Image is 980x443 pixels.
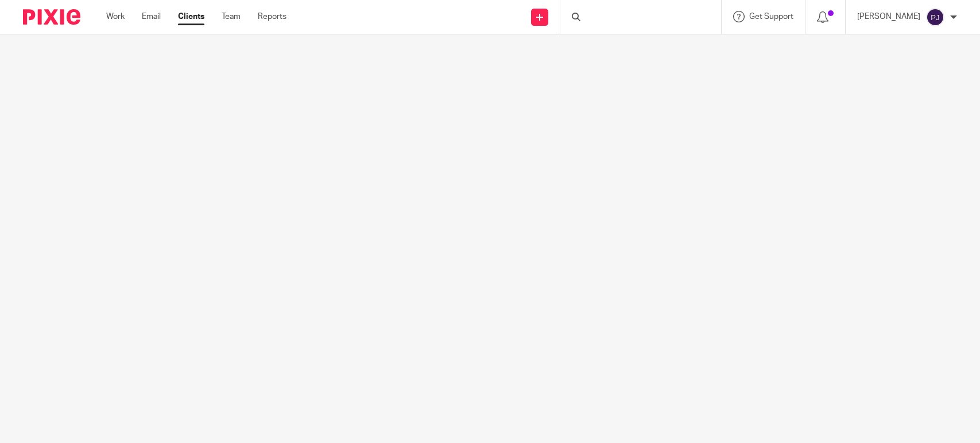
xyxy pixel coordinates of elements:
img: svg%3E [926,8,944,26]
span: Get Support [749,13,793,21]
p: [PERSON_NAME] [857,11,920,22]
a: Work [106,11,125,22]
a: Reports [258,11,286,22]
a: Team [222,11,241,22]
a: Email [142,11,161,22]
a: Clients [178,11,204,22]
img: Pixie [23,9,80,25]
